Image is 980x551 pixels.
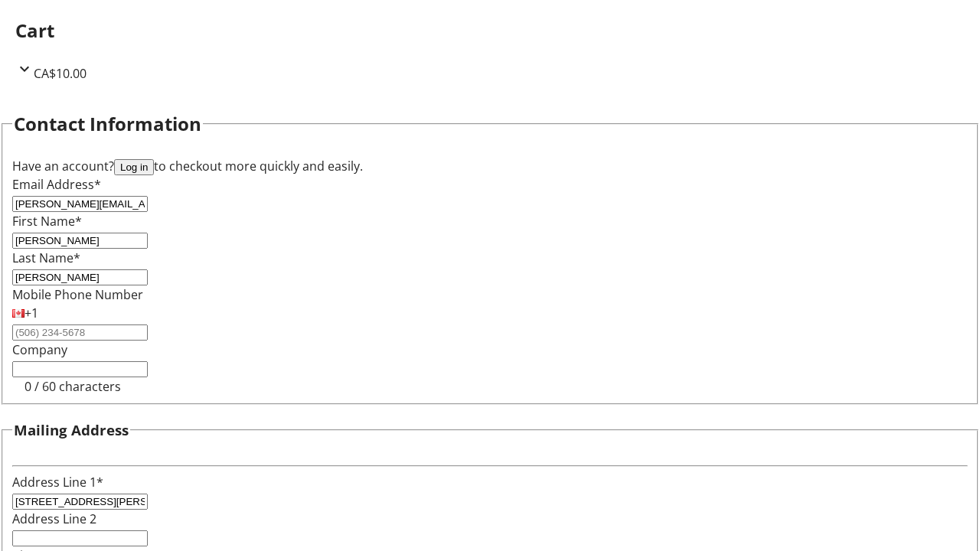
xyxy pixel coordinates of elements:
button: Log in [114,159,154,175]
tr-character-limit: 0 / 60 characters [24,378,121,395]
label: Company [12,341,67,358]
label: Last Name* [12,249,80,266]
label: Address Line 2 [12,510,96,527]
h2: Cart [15,17,965,44]
input: Address [12,494,148,510]
label: Email Address* [12,176,101,193]
input: (506) 234-5678 [12,324,148,341]
div: Have an account? to checkout more quickly and easily. [12,157,968,175]
h2: Contact Information [14,110,201,138]
label: Address Line 1* [12,474,103,491]
span: CA$10.00 [34,65,87,82]
h3: Mailing Address [14,419,129,441]
label: Mobile Phone Number [12,286,143,303]
label: First Name* [12,213,82,230]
